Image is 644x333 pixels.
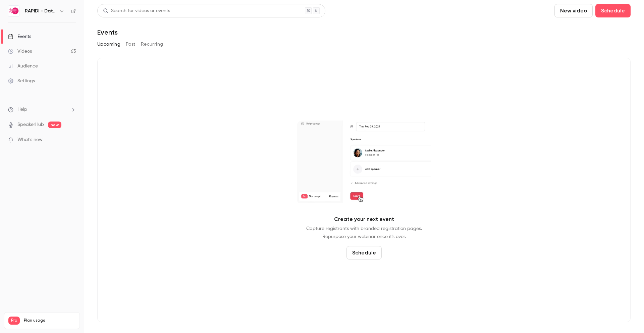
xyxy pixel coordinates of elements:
[126,39,136,50] button: Past
[68,137,76,143] iframe: Noticeable Trigger
[97,39,120,50] button: Upcoming
[306,225,422,241] p: Capture registrants with branded registration pages. Repurpose your webinar once it's over.
[141,39,163,50] button: Recurring
[8,6,19,16] img: RAPIDI - Data Integration Solutions
[334,215,394,223] p: Create your next event
[346,246,382,259] button: Schedule
[8,63,38,69] div: Audience
[554,4,593,17] button: New video
[24,318,75,323] span: Plan usage
[25,8,56,14] h6: RAPIDI - Data Integration Solutions
[17,136,43,143] span: What's new
[48,122,61,128] span: new
[103,7,170,14] div: Search for videos or events
[8,317,20,325] span: Pro
[8,106,76,113] li: help-dropdown-opener
[8,33,31,40] div: Events
[17,121,44,128] a: SpeakerHub
[17,106,27,113] span: Help
[8,78,35,84] div: Settings
[8,48,32,55] div: Videos
[595,4,631,17] button: Schedule
[97,28,118,36] h1: Events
